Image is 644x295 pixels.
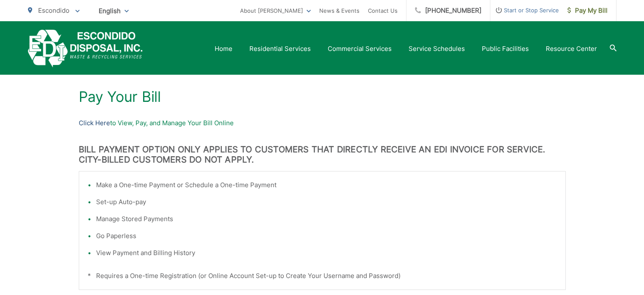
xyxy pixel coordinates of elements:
[28,30,143,67] a: EDCD logo. Return to the homepage.
[79,144,566,165] h3: BILL PAYMENT OPTION ONLY APPLIES TO CUSTOMERS THAT DIRECTLY RECEIVE AN EDI INVOICE FOR SERVICE. C...
[319,6,359,16] a: News & Events
[567,6,608,16] span: Pay My Bill
[79,88,566,105] h1: Pay Your Bill
[328,44,392,54] a: Commercial Services
[79,118,110,128] a: Click Here
[409,44,465,54] a: Service Schedules
[88,271,557,281] p: * Requires a One-time Registration (or Online Account Set-up to Create Your Username and Password)
[92,3,135,18] span: English
[96,180,557,190] li: Make a One-time Payment or Schedule a One-time Payment
[249,44,311,54] a: Residential Services
[96,214,557,224] li: Manage Stored Payments
[38,6,69,14] span: Escondido
[79,118,566,128] p: to View, Pay, and Manage Your Bill Online
[96,248,557,258] li: View Payment and Billing History
[368,6,398,16] a: Contact Us
[215,44,232,54] a: Home
[96,197,557,207] li: Set-up Auto-pay
[482,44,529,54] a: Public Facilities
[240,6,311,16] a: About [PERSON_NAME]
[96,231,557,241] li: Go Paperless
[546,44,597,54] a: Resource Center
